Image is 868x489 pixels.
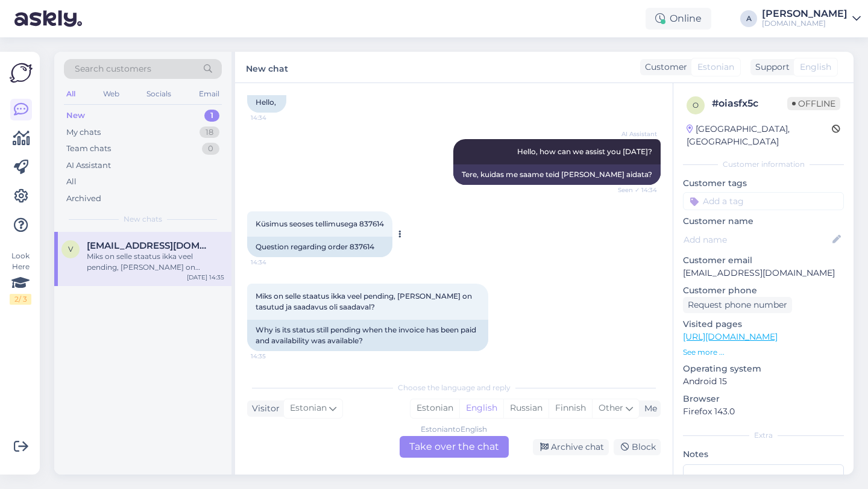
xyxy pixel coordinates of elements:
div: Support [750,61,790,73]
div: 18 [200,126,219,139]
div: Look Here [10,251,31,305]
a: [URL][DOMAIN_NAME] [683,331,778,342]
div: All [66,176,77,188]
div: Socials [144,86,174,102]
div: [DOMAIN_NAME] [762,19,848,28]
div: Tere, kuidas me saame teid [PERSON_NAME] aidata? [453,164,661,185]
div: Customer [640,61,687,73]
div: New [66,110,85,122]
div: Email [197,86,222,102]
div: Archive chat [533,439,609,455]
div: Online [646,8,711,30]
p: Browser [683,393,844,405]
span: 14:35 [251,352,296,361]
div: 0 [202,143,219,155]
div: Me [640,402,657,415]
div: Why is its status still pending when the invoice has been paid and availability was available? [247,320,488,351]
span: New chats [124,214,162,225]
span: o [693,101,699,110]
span: Other [599,402,623,413]
p: Customer name [683,215,844,228]
span: Küsimus seoses tellimusega 837614 [256,219,384,228]
div: Hello, [247,92,286,113]
div: Request phone number [683,297,792,313]
div: Choose the language and reply [247,382,661,393]
span: 14:34 [251,258,296,267]
img: Askly Logo [10,61,33,84]
span: Offline [787,97,840,110]
div: Estonian to English [421,424,487,435]
div: Estonian [410,399,459,417]
div: Customer information [683,159,844,170]
p: Android 15 [683,375,844,388]
input: Add name [684,233,830,246]
div: English [459,399,503,417]
div: 1 [204,110,219,122]
span: AI Assistant [612,129,657,139]
div: AI Assistant [66,160,111,172]
div: Miks on selle staatus ikka veel pending, [PERSON_NAME] on tasutud ja saadavus oli saadaval? [87,251,224,273]
p: Customer tags [683,177,844,190]
p: See more ... [683,347,844,358]
p: Notes [683,448,844,461]
div: [GEOGRAPHIC_DATA], [GEOGRAPHIC_DATA] [687,123,832,148]
div: Russian [503,399,549,417]
div: Extra [683,430,844,441]
span: 14:34 [251,113,296,122]
div: Team chats [66,143,111,155]
span: v [68,244,73,254]
p: Firefox 143.0 [683,405,844,418]
div: All [64,86,78,102]
span: Estonian [290,402,327,415]
div: A [740,10,757,27]
p: Visited pages [683,318,844,331]
div: Finnish [549,399,592,417]
div: # oiasfx5c [712,96,787,111]
span: Estonian [697,61,734,73]
div: [DATE] 14:35 [187,273,224,282]
div: Web [101,86,122,102]
div: Archived [66,193,101,205]
p: Customer email [683,254,844,267]
div: Block [614,439,661,455]
div: [PERSON_NAME] [762,9,848,19]
span: Miks on selle staatus ikka veel pending, [PERSON_NAME] on tasutud ja saadavus oli saadaval? [256,291,474,311]
div: My chats [66,126,101,139]
span: Seen ✓ 14:34 [612,185,657,195]
p: Customer phone [683,284,844,297]
div: Take over the chat [400,436,509,458]
p: [EMAIL_ADDRESS][DOMAIN_NAME] [683,267,844,279]
input: Add a tag [683,192,844,210]
a: [PERSON_NAME][DOMAIN_NAME] [762,9,861,28]
span: Search customers [75,63,151,75]
div: 2 / 3 [10,294,31,305]
p: Operating system [683,363,844,375]
span: Hello, how can we assist you [DATE]? [517,147,652,156]
span: English [800,61,831,73]
label: New chat [246,59,288,75]
span: vallov@live.com [87,240,212,251]
div: Visitor [247,402,280,415]
div: Question regarding order 837614 [247,237,392,257]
